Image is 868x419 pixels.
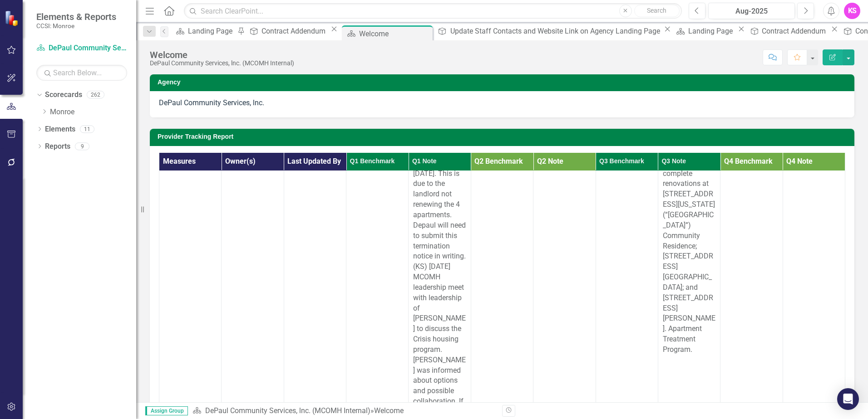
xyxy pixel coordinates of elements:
[184,3,682,19] input: Search ClearPoint...
[205,406,370,415] a: DePaul Community Services, lnc. (MCOMH Internal)
[374,406,404,415] div: Welcome
[450,25,662,37] div: Update Staff Contacts and Website Link on Agency Landing Page
[87,91,104,99] div: 262
[261,25,328,37] div: Contract Addendum
[708,3,795,19] button: Aug-2025
[36,11,116,22] span: Elements & Reports
[634,5,680,17] button: Search
[711,6,792,17] div: Aug-2025
[150,60,294,67] div: DePaul Community Services, lnc. (MCOMH Internal)
[159,98,845,108] p: DePaul Community Services, lnc.
[75,142,89,150] div: 9
[762,25,829,37] div: Contract Addendum
[247,25,328,37] a: Contract Addendum
[36,43,127,54] a: DePaul Community Services, lnc. (MCOMH Internal)
[192,406,495,416] div: »
[50,107,136,117] a: Monroe
[673,25,735,37] a: Landing Page
[150,50,294,60] div: Welcome
[837,388,859,410] div: Open Intercom Messenger
[173,25,235,37] a: Landing Page
[688,25,735,37] div: Landing Page
[359,28,430,39] div: Welcome
[80,125,94,133] div: 11
[36,65,127,81] input: Search Below...
[844,3,860,19] button: KS
[45,90,82,100] a: Scorecards
[158,79,850,86] h3: Agency
[747,25,829,37] a: Contract Addendum
[663,76,715,354] span: [DATE] Transition living Crisis housing services ended on [DATE]. (KS) [DATE] LOS from LGU for De...
[36,22,116,29] small: CCSI: Monroe
[145,406,188,415] span: Assign Group
[647,7,666,14] span: Search
[45,124,75,135] a: Elements
[434,25,662,37] a: Update Staff Contacts and Website Link on Agency Landing Page
[5,10,20,26] img: ClearPoint Strategy
[158,133,850,140] h3: Provider Tracking Report
[45,141,70,152] a: Reports
[188,25,235,37] div: Landing Page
